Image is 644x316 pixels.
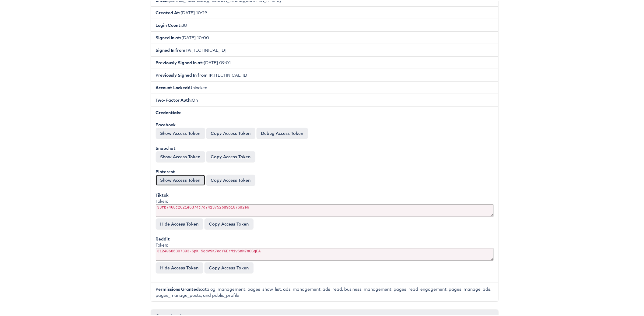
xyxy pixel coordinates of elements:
b: Permissions Granted: [156,285,200,291]
b: Credentials [156,109,180,114]
div: Token: [156,197,494,217]
b: Signed In from IP: [156,46,192,52]
button: Copy Access Token [206,127,255,138]
b: Created At: [156,9,181,14]
b: Account Locked: [156,84,189,89]
button: Show Access Token [156,127,205,138]
li: Unlocked [151,80,498,93]
li: [DATE] 10:29 [151,5,498,18]
li: On [151,93,498,105]
li: : [151,105,498,282]
li: [DATE] 10:00 [151,30,498,43]
div: Token: [156,241,494,261]
button: Show Access Token [156,174,205,184]
button: Copy Access Token [206,174,255,184]
button: Show Access Token [156,150,205,161]
b: Login Count: [156,21,182,27]
b: Facebook [156,121,176,126]
li: catalog_management, pages_show_list, ads_management, ads_read, business_management, pages_read_en... [151,282,498,300]
li: [TECHNICAL_ID] [151,68,498,80]
button: Hide Access Token [156,217,203,228]
b: Tiktok [156,191,169,197]
li: 38 [151,18,498,30]
b: Reddit [156,235,170,241]
b: Pinterest [156,168,175,173]
b: Signed In at: [156,34,182,39]
li: [DATE] 09:01 [151,55,498,68]
button: Copy Access Token [205,261,254,272]
a: Debug Access Token [257,127,308,138]
button: Copy Access Token [205,217,254,228]
button: Copy Access Token [206,150,255,161]
b: Previously Signed In at: [156,59,204,64]
b: Snapchat [156,144,176,150]
button: Hide Access Token [156,261,203,272]
b: Two-Factor Auth: [156,96,192,102]
li: [TECHNICAL_ID] [151,43,498,55]
b: Previously Signed In from IP: [156,71,214,77]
